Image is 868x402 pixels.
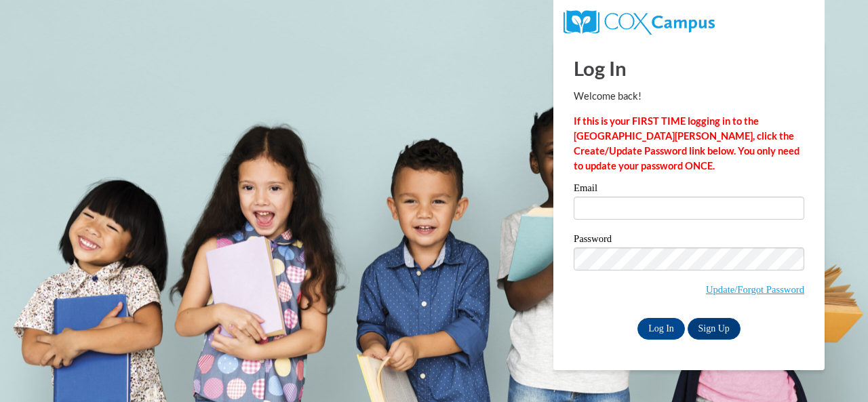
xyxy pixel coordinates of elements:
input: Log In [637,318,685,340]
p: Welcome back! [574,89,804,104]
a: Update/Forgot Password [706,284,804,295]
a: Sign Up [688,318,741,340]
label: Password [574,234,804,247]
a: COX Campus [564,16,715,27]
strong: If this is your FIRST TIME logging in to the [GEOGRAPHIC_DATA][PERSON_NAME], click the Create/Upd... [574,115,800,172]
img: COX Campus [564,10,715,35]
h1: Log In [574,54,804,82]
label: Email [574,183,804,197]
